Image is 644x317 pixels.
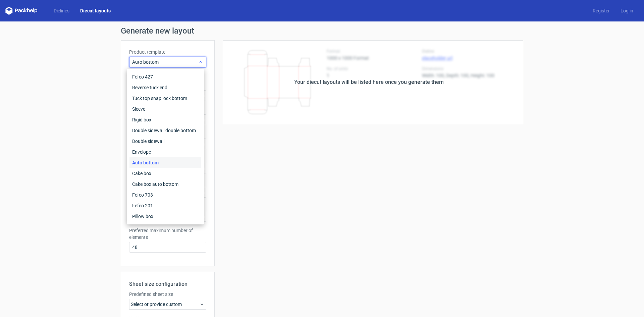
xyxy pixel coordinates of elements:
a: Register [587,7,615,14]
div: Cake box [129,168,201,179]
a: Diecut layouts [75,7,116,14]
div: Fefco 427 [129,71,201,82]
label: Predefined sheet size [129,291,206,298]
div: Sleeve [129,104,201,114]
div: Fefco 201 [129,200,201,211]
div: Tuck top snap lock bottom [129,93,201,104]
a: Log in [615,7,639,14]
div: Your diecut layouts will be listed here once you generate them [294,78,444,86]
div: Select or provide custom [129,299,206,310]
h2: Sheet size configuration [129,280,206,288]
div: Cake box auto bottom [129,179,201,190]
div: Pillow box [129,211,201,222]
span: Auto bottom [132,59,198,65]
div: Double sidewall double bottom [129,125,201,136]
div: Rigid box [129,114,201,125]
h1: Generate new layout [121,27,523,35]
label: Preferred maximum number of elements [129,227,206,241]
div: Fefco 703 [129,190,201,200]
div: Double sidewall [129,136,201,147]
label: Product template [129,49,206,55]
div: Envelope [129,147,201,157]
div: Reverse tuck end [129,82,201,93]
a: Dielines [48,7,75,14]
div: Auto bottom [129,157,201,168]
